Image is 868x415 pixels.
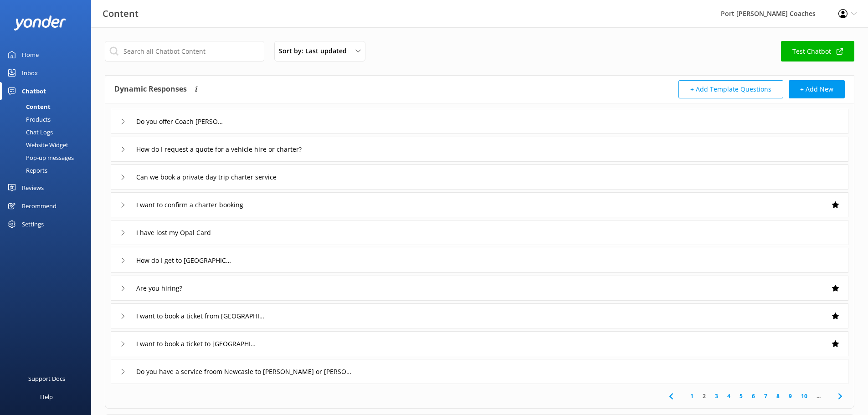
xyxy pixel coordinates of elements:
div: Chat Logs [5,126,53,138]
div: Inbox [22,64,38,82]
a: 5 [735,392,747,400]
a: 3 [710,392,723,400]
div: Home [22,46,39,64]
h4: Dynamic Responses [114,80,187,98]
div: Content [5,100,51,113]
h3: Content [103,6,139,21]
div: Chatbot [22,82,46,100]
div: Settings [22,215,44,233]
a: 10 [796,392,812,400]
a: 1 [686,392,698,400]
a: Reports [5,164,91,177]
button: + Add New [789,80,845,98]
div: Reports [5,164,47,177]
a: Chat Logs [5,126,91,138]
div: Pop-up messages [5,151,74,164]
img: yonder-white-logo.png [14,15,66,31]
div: Support Docs [28,369,65,388]
a: 7 [760,392,772,400]
button: + Add Template Questions [678,80,783,98]
span: Sort by: Last updated [279,46,352,56]
a: Website Widget [5,138,91,151]
span: ... [812,392,825,400]
a: 2 [698,392,710,400]
input: Search all Chatbot Content [105,41,264,61]
a: Test Chatbot [781,41,854,61]
a: 9 [784,392,796,400]
div: Recommend [22,197,56,215]
a: 8 [772,392,784,400]
a: Pop-up messages [5,151,91,164]
a: 4 [723,392,735,400]
div: Help [40,388,53,406]
a: Products [5,113,91,126]
div: Website Widget [5,138,68,151]
div: Reviews [22,179,44,197]
a: 6 [747,392,760,400]
div: Products [5,113,51,126]
a: Content [5,100,91,113]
